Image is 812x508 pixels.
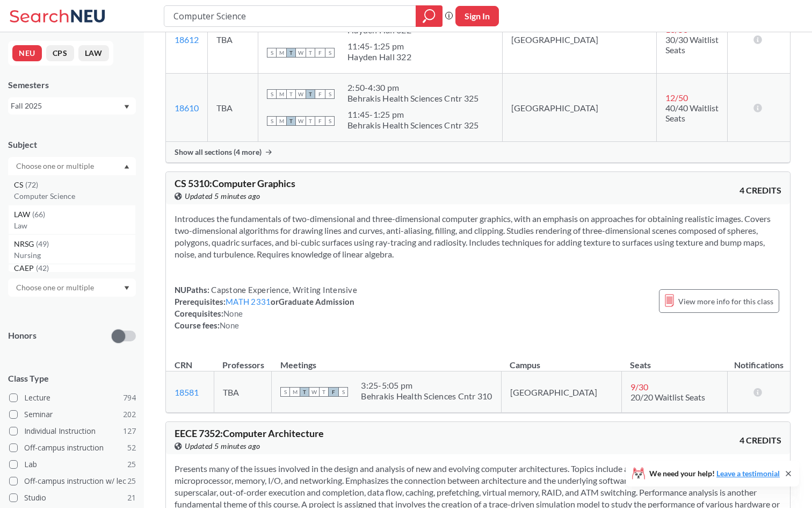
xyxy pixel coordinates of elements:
span: F [329,387,338,397]
span: T [286,89,296,99]
td: TBA [214,371,272,413]
div: Hayden Hall 322 [347,52,411,62]
span: 52 [127,442,136,454]
span: S [338,387,348,397]
span: CAEP [14,262,36,274]
button: Sign In [455,6,499,26]
label: Individual Instruction [9,424,136,438]
span: LAW [14,209,32,220]
div: 3:25 - 5:05 pm [361,380,492,391]
td: TBA [208,5,258,74]
span: T [306,48,315,58]
span: 25 [127,459,136,470]
input: Class, professor, course number, "phrase" [172,7,408,25]
button: LAW [78,45,109,61]
a: MATH 2331 [226,297,271,306]
label: Studio [9,491,136,505]
span: CS 5310 : Computer Graphics [175,177,295,189]
span: M [277,48,286,58]
th: Seats [621,348,728,371]
span: M [290,387,300,397]
span: W [309,387,319,397]
span: 794 [123,392,136,404]
div: 2:50 - 4:30 pm [347,82,479,93]
svg: Dropdown arrow [124,105,129,109]
span: S [325,116,335,126]
td: [GEOGRAPHIC_DATA] [501,371,621,413]
span: T [286,48,296,58]
div: CRN [175,359,192,371]
a: 18581 [175,387,199,397]
p: Computer Science [14,191,135,202]
span: T [306,89,315,99]
span: View more info for this class [678,295,773,308]
input: Choose one or multiple [11,160,101,173]
span: ( 66 ) [32,210,45,219]
span: 9 / 30 [630,382,648,392]
th: Professors [214,348,272,371]
svg: Dropdown arrow [124,164,129,169]
span: Capstone Experience, Writing Intensive [209,285,357,295]
a: 18610 [175,103,199,113]
span: S [325,89,335,99]
span: Show all sections (4 more) [175,147,262,157]
span: 4 CREDITS [740,184,781,196]
span: F [315,89,325,99]
span: S [267,48,277,58]
span: ( 49 ) [36,239,49,248]
span: W [296,116,306,126]
span: T [319,387,329,397]
svg: Dropdown arrow [124,286,129,290]
span: Class Type [8,373,136,384]
span: 30/30 Waitlist Seats [665,34,719,55]
span: None [223,309,243,318]
span: W [296,48,306,58]
button: NEU [12,45,42,61]
span: None [220,320,239,330]
div: NUPaths: Prerequisites: or Graduate Admission Corequisites: Course fees: [175,284,357,331]
span: ( 42 ) [36,263,49,273]
span: CS [14,179,25,191]
span: S [325,48,335,58]
span: NRSG [14,238,36,250]
span: 12 / 50 [665,92,688,103]
span: T [300,387,309,397]
a: Leave a testimonial [716,469,780,478]
span: 4 CREDITS [740,434,781,446]
div: Subject [8,139,136,151]
span: 21 [127,492,136,504]
span: EECE 7352 : Computer Architecture [175,427,324,439]
span: M [277,116,286,126]
span: F [315,48,325,58]
td: [GEOGRAPHIC_DATA] [503,5,656,74]
label: Off-campus instruction w/ lec [9,474,136,488]
div: Behrakis Health Sciences Cntr 310 [361,391,492,402]
span: Updated 5 minutes ago [185,440,260,452]
td: TBA [208,74,258,142]
input: Choose one or multiple [11,281,101,294]
div: Behrakis Health Sciences Cntr 325 [347,120,479,131]
div: Dropdown arrowCS(72)Computer ScienceLAW(66)LawNRSG(49)NursingCAEP(42)Counseling and Applied [PERS... [8,157,136,175]
span: W [296,89,306,99]
span: 20/20 Waitlist Seats [630,392,705,402]
span: T [306,116,315,126]
label: Seminar [9,407,136,421]
div: Show all sections (4 more) [166,142,790,162]
div: Dropdown arrow [8,278,136,297]
label: Lab [9,457,136,471]
p: Nursing [14,250,135,261]
span: 40/40 Waitlist Seats [665,103,719,123]
th: Campus [501,348,621,371]
label: Lecture [9,391,136,405]
th: Meetings [272,348,501,371]
a: 18612 [175,34,199,45]
span: S [280,387,290,397]
div: Fall 2025 [11,100,123,112]
div: Fall 2025Dropdown arrow [8,97,136,115]
span: ( 72 ) [25,180,38,189]
span: 25 [127,475,136,487]
div: 11:45 - 1:25 pm [347,41,411,52]
span: T [286,116,296,126]
span: Updated 5 minutes ago [185,190,260,202]
span: 202 [123,409,136,420]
